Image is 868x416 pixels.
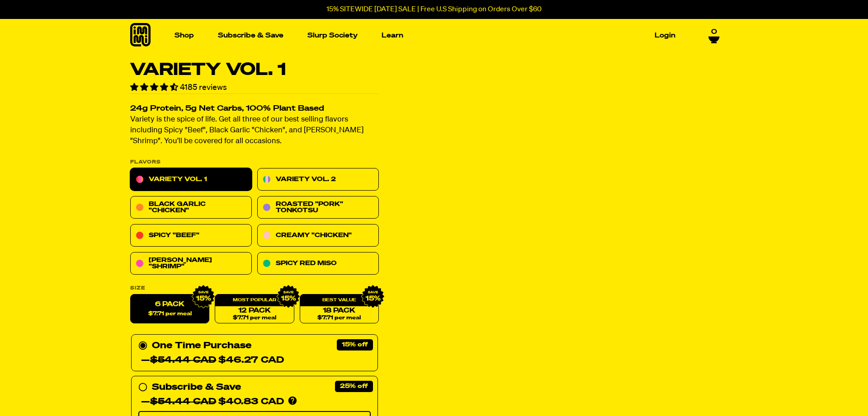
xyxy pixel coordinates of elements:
[130,294,209,324] label: 6 Pack
[326,5,542,14] p: 15% SITEWIDE [DATE] SALE | Free U.S Shipping on Orders Over $60
[180,84,227,92] span: 4185 reviews
[711,28,717,36] span: 0
[130,105,379,113] h2: 24g Protein, 5g Net Carbs, 100% Plant Based
[651,28,679,42] a: Login
[257,168,379,191] a: Variety Vol. 2
[361,285,385,308] img: IMG_9632.png
[300,294,379,324] a: 18 Pack$7.71 per meal
[257,252,379,275] a: Spicy Red Miso
[152,380,241,395] div: Subscribe & Save
[130,252,252,275] a: [PERSON_NAME] "Shrimp"
[233,315,276,321] span: $7.71 per meal
[138,339,371,368] div: One Time Purchase
[276,285,300,308] img: IMG_9632.png
[130,196,252,219] a: Black Garlic "Chicken"
[148,311,192,317] span: $7.71 per meal
[130,286,379,291] label: Size
[317,315,361,321] span: $7.71 per meal
[130,61,379,79] h1: Variety Vol. 1
[130,115,379,147] p: Variety is the spice of life. Get all three of our best selling flavors including Spicy "Beef", B...
[257,224,379,247] a: Creamy "Chicken"
[150,356,216,365] del: $54.44 CAD
[130,168,252,191] a: Variety Vol. 1
[378,28,407,42] a: Learn
[130,224,252,247] a: Spicy "Beef"
[150,397,216,407] del: $54.44 CAD
[130,160,379,165] p: Flavors
[304,28,361,42] a: Slurp Society
[708,28,720,43] a: 0
[130,84,180,92] span: 4.55 stars
[214,28,287,42] a: Subscribe & Save
[171,28,198,42] a: Shop
[141,395,284,409] div: — $40.83 CAD
[171,19,679,52] nav: Main navigation
[215,294,294,324] a: 12 Pack$7.71 per meal
[141,353,284,368] div: — $46.27 CAD
[257,196,379,219] a: Roasted "Pork" Tonkotsu
[192,285,215,308] img: IMG_9632.png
